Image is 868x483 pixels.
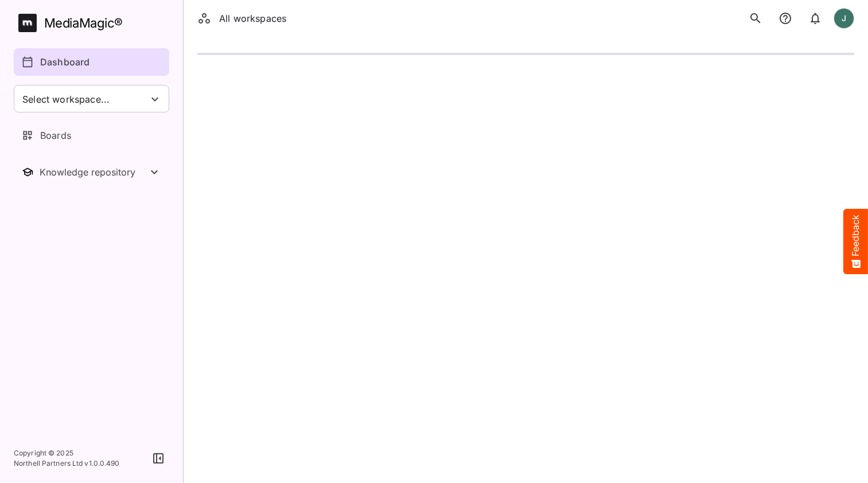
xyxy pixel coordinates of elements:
[843,209,868,274] button: Feedback
[14,158,169,186] nav: Knowledge repository
[14,122,169,149] a: Boards
[14,448,120,458] p: Copyright © 2025
[14,48,169,76] a: Dashboard
[40,128,71,142] p: Boards
[14,158,169,186] button: Toggle Knowledge repository
[18,14,169,32] a: MediaMagic®
[834,8,854,29] div: J
[44,14,123,33] div: MediaMagic ®
[744,7,767,30] button: search
[804,7,827,30] button: notifications
[40,166,147,178] div: Knowledge repository
[40,55,89,69] p: Dashboard
[22,93,110,106] span: Select workspace...
[14,458,120,469] p: Northell Partners Ltd v 1.0.0.490
[774,7,797,30] button: notifications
